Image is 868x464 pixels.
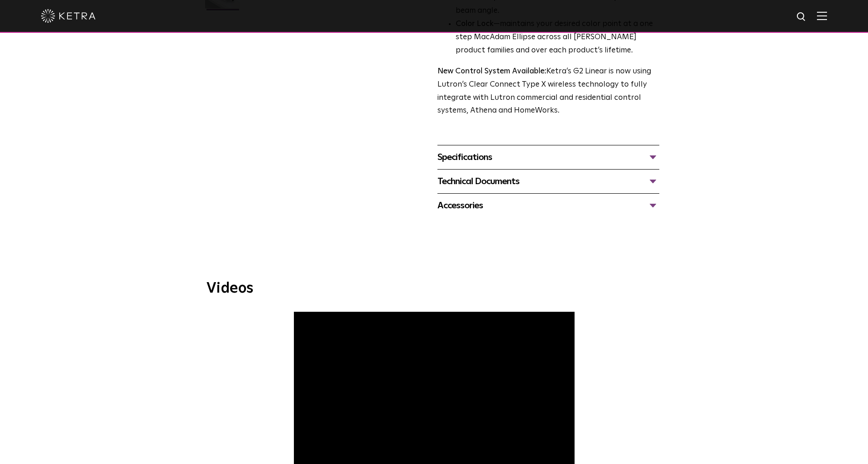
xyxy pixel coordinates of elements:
[437,198,659,213] div: Accessories
[437,174,659,189] div: Technical Documents
[817,11,827,20] img: Hamburger%20Nav.svg
[456,18,659,57] li: —maintains your desired color point at a one step MacAdam Ellipse across all [PERSON_NAME] produc...
[206,281,662,296] h3: Videos
[437,65,659,118] p: Ketra’s G2 Linear is now using Lutron’s Clear Connect Type X wireless technology to fully integra...
[437,67,546,75] strong: New Control System Available:
[41,9,96,23] img: ketra-logo-2019-white
[437,150,659,165] div: Specifications
[796,11,807,23] img: search icon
